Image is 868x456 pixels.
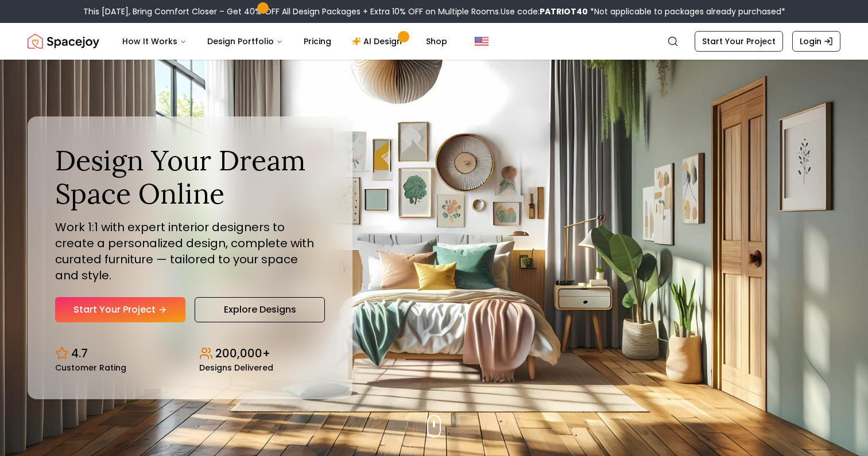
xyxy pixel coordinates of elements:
[55,297,185,322] a: Start Your Project
[71,345,88,361] p: 4.7
[83,6,785,17] div: This [DATE], Bring Comfort Closer – Get 40% OFF All Design Packages + Extra 10% OFF on Multiple R...
[417,30,456,53] a: Shop
[28,23,840,60] nav: Global
[113,30,196,53] button: How It Works
[294,30,340,53] a: Pricing
[199,364,273,372] small: Designs Delivered
[540,6,588,17] b: PATRIOT40
[343,30,414,53] a: AI Design
[475,34,489,48] img: United States
[792,31,840,52] a: Login
[55,219,325,283] p: Work 1:1 with expert interior designers to create a personalized design, complete with curated fu...
[588,6,785,17] span: *Not applicable to packages already purchased*
[55,144,325,210] h1: Design Your Dream Space Online
[113,30,456,53] nav: Main
[501,6,588,17] span: Use code:
[55,364,126,372] small: Customer Rating
[195,297,325,322] a: Explore Designs
[28,30,99,53] img: Spacejoy Logo
[198,30,292,53] button: Design Portfolio
[55,336,325,372] div: Design stats
[28,30,99,53] a: Spacejoy
[695,31,783,52] a: Start Your Project
[215,345,270,361] p: 200,000+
